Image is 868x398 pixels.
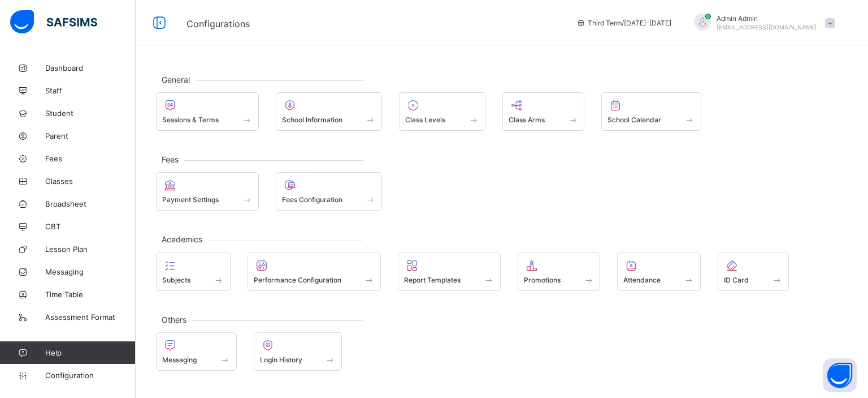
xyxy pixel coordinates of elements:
div: Class Arms [502,92,585,131]
div: Sessions & Terms [156,92,259,131]
span: Login History [260,356,302,364]
span: Payment Settings [162,195,219,204]
div: School Information [276,92,383,131]
span: Help [45,348,135,357]
span: session/term information [576,19,671,27]
img: safsims [10,10,97,34]
span: Attendance [623,276,661,284]
span: Class Levels [405,115,445,124]
span: School Calendar [607,115,661,124]
span: Messaging [162,356,197,364]
span: General [156,75,196,84]
div: Payment Settings [156,172,259,211]
span: Fees Configuration [282,195,342,204]
div: Promotions [518,253,601,291]
span: Broadsheet [45,199,136,208]
div: Report Templates [398,253,501,291]
div: Login History [254,332,342,371]
span: Configurations [186,18,250,29]
span: Fees [45,154,136,163]
span: [EMAIL_ADDRESS][DOMAIN_NAME] [717,24,817,31]
span: Parent [45,131,136,140]
span: Staff [45,86,136,95]
div: AdminAdmin [683,14,841,32]
span: Class Arms [509,115,545,124]
span: Report Templates [404,276,461,284]
span: CBT [45,222,136,231]
span: Fees [156,155,184,164]
span: Admin Admin [717,14,817,23]
div: Attendance [617,253,701,291]
span: Student [45,109,136,118]
span: Subjects [162,276,190,284]
div: School Calendar [601,92,701,131]
span: School Information [282,115,342,124]
span: Dashboard [45,63,136,72]
span: Messaging [45,267,136,276]
span: Promotions [524,276,561,284]
span: Classes [45,177,136,186]
span: Time Table [45,290,136,299]
span: Sessions & Terms [162,115,219,124]
span: Performance Configuration [254,276,341,284]
span: Academics [156,234,208,244]
div: Fees Configuration [276,172,383,211]
div: Messaging [156,332,237,371]
span: Others [156,315,192,324]
span: ID Card [724,276,749,284]
button: Open asap [823,358,857,392]
span: Lesson Plan [45,245,136,254]
span: Assessment Format [45,313,136,322]
div: ID Card [718,253,789,291]
div: Performance Configuration [248,253,381,291]
div: Subjects [156,253,231,291]
div: Class Levels [399,92,485,131]
span: Configuration [45,371,135,380]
